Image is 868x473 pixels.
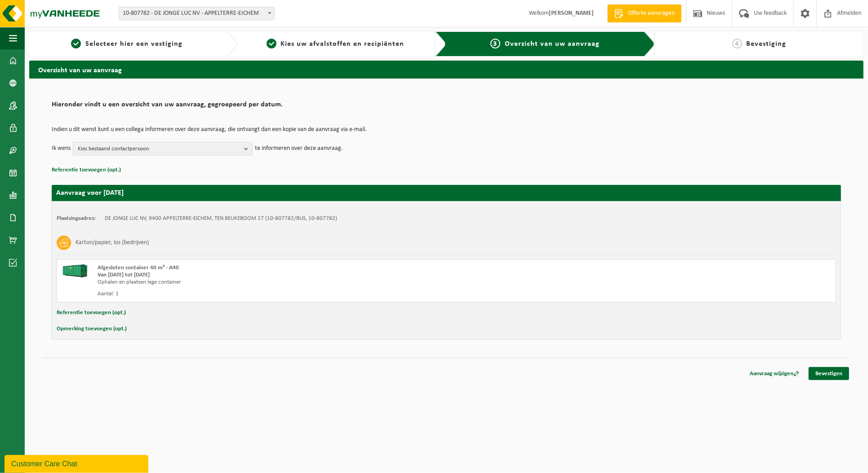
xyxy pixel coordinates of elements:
[549,10,594,17] strong: [PERSON_NAME]
[4,453,150,473] iframe: chat widget
[119,7,274,20] span: 10-807782 - DE JONGE LUC NV - APPELTERRE-EICHEM
[34,39,220,49] a: 1Selecteer hier een vestiging
[98,265,179,271] span: Afgesloten container 40 m³ - A40
[78,142,240,156] span: Kies bestaand contactpersoon
[255,142,343,155] p: te informeren over deze aanvraag.
[52,127,841,133] p: Indien u dit wenst kunt u een collega informeren over deze aanvraag, die ontvangt dan een kopie v...
[56,189,124,197] strong: Aanvraag voor [DATE]
[57,307,126,319] button: Referentie toevoegen (opt.)
[98,290,482,298] div: Aantal: 1
[743,367,806,380] a: Aanvraag wijzigen
[242,39,428,49] a: 2Kies uw afvalstoffen en recipiënten
[607,4,681,22] a: Offerte aanvragen
[52,101,841,113] h2: Hieronder vindt u een overzicht van uw aanvraag, gegroepeerd per datum.
[98,272,150,278] strong: Van [DATE] tot [DATE]
[62,264,89,278] img: HK-XA-40-GN-00.png
[490,39,500,48] span: 3
[105,215,337,222] td: DE JONGE LUC NV, 9400 APPELTERRE-EICHEM, TEN BEUKEBOOM 27 (10-807782/BUS, 10-807782)
[747,40,787,48] span: Bevestiging
[119,7,275,20] span: 10-807782 - DE JONGE LUC NV - APPELTERRE-EICHEM
[85,40,183,48] span: Selecteer hier een vestiging
[281,40,405,48] span: Kies uw afvalstoffen en recipiënten
[29,61,864,78] h2: Overzicht van uw aanvraag
[732,39,742,48] span: 4
[52,164,121,176] button: Referentie toevoegen (opt.)
[52,142,71,155] p: Ik wens
[76,236,149,250] h3: Karton/papier, los (bedrijven)
[57,215,96,221] strong: Plaatsingsadres:
[505,40,600,48] span: Overzicht van uw aanvraag
[71,39,81,48] span: 1
[98,279,482,286] div: Ophalen en plaatsen lege container
[809,367,849,380] a: Bevestigen
[73,142,253,155] button: Kies bestaand contactpersoon
[57,323,127,335] button: Opmerking toevoegen (opt.)
[626,9,677,18] span: Offerte aanvragen
[267,39,276,48] span: 2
